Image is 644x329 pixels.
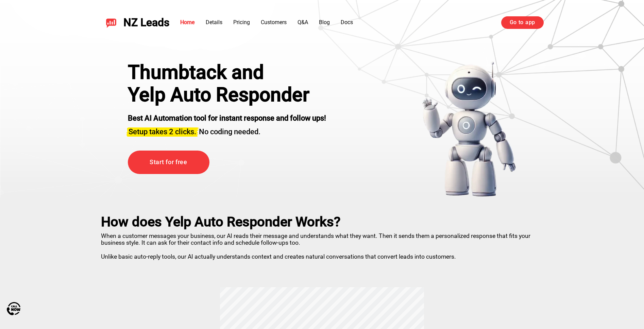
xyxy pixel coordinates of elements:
[101,214,543,230] h2: How does Yelp Auto Responder Works?
[206,19,222,25] a: Details
[233,19,250,25] a: Pricing
[128,61,326,84] div: Thumbtack and
[128,84,326,106] h1: Yelp Auto Responder
[180,19,195,25] a: Home
[123,16,169,29] span: NZ Leads
[298,19,308,25] a: Q&A
[128,151,209,174] a: Start for free
[129,127,196,136] span: Setup takes 2 clicks.
[319,19,330,25] a: Blog
[106,17,117,28] img: NZ Leads logo
[261,19,287,25] a: Customers
[501,16,544,29] a: Go to app
[128,123,326,137] h3: No coding needed.
[7,302,20,315] img: Call Now
[128,114,326,122] strong: Best AI Automation tool for instant response and follow ups!
[101,230,543,260] p: When a customer messages your business, our AI reads their message and understands what they want...
[422,61,516,197] img: yelp bot
[341,19,353,25] a: Docs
